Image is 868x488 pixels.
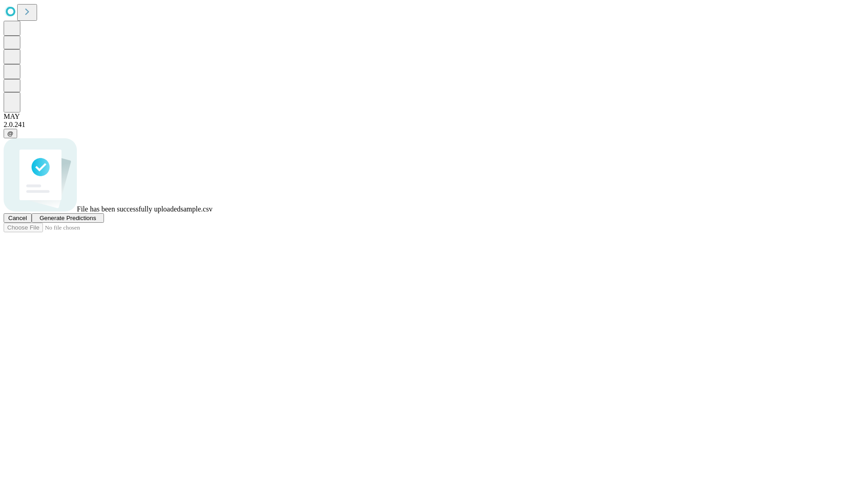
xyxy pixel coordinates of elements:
span: @ [7,130,14,137]
div: MAY [4,113,864,121]
button: @ [4,129,17,138]
button: Cancel [4,213,32,223]
span: Cancel [8,215,27,221]
button: Generate Predictions [32,213,104,223]
span: Generate Predictions [39,215,96,221]
span: sample.csv [180,205,212,213]
span: File has been successfully uploaded [77,205,180,213]
div: 2.0.241 [4,121,864,129]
